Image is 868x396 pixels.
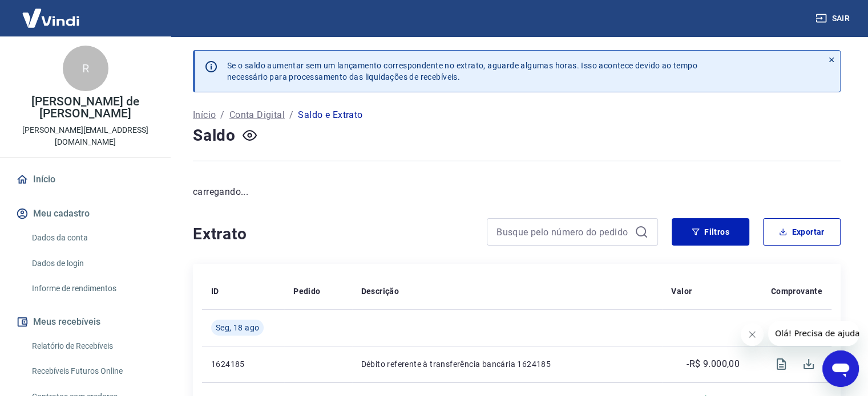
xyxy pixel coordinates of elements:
p: Se o saldo aumentar sem um lançamento correspondente no extrato, aguarde algumas horas. Isso acon... [227,60,697,83]
p: Saldo e Extrato [298,108,362,122]
iframe: Fechar mensagem [741,323,764,346]
a: Início [193,108,216,122]
p: carregando... [193,185,841,199]
input: Busque pelo número do pedido [496,223,630,240]
p: / [289,108,293,122]
a: Conta Digital [229,108,285,122]
p: 1624185 [211,358,275,370]
button: Filtros [672,218,749,246]
a: Recebíveis Futuros Online [27,360,157,383]
h4: Saldo [193,124,236,147]
button: Exportar [763,218,841,246]
p: [PERSON_NAME][EMAIL_ADDRESS][DOMAIN_NAME] [9,124,162,148]
iframe: Botão para abrir a janela de mensagens [822,350,859,387]
button: Sair [813,8,854,29]
span: Visualizar [768,350,795,378]
span: Seg, 18 ago [216,322,259,333]
iframe: Mensagem da empresa [768,321,859,346]
p: [PERSON_NAME] de [PERSON_NAME] [9,96,162,120]
p: Pedido [293,285,320,297]
p: Débito referente à transferência bancária 1624185 [361,358,653,370]
button: Meu cadastro [14,201,157,226]
p: / [220,108,224,122]
div: R [63,46,108,91]
a: Dados de login [27,252,157,275]
p: ID [211,285,219,297]
p: Descrição [361,285,399,297]
a: Dados da conta [27,226,157,250]
h4: Extrato [193,223,473,246]
span: Olá! Precisa de ajuda? [7,8,96,17]
img: Vindi [14,1,88,35]
span: Download [795,350,822,378]
button: Meus recebíveis [14,309,157,334]
p: Valor [671,285,692,297]
a: Início [14,167,157,192]
p: -R$ 9.000,00 [687,357,740,371]
a: Relatório de Recebíveis [27,334,157,358]
p: Comprovante [771,285,822,297]
a: Informe de rendimentos [27,277,157,300]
